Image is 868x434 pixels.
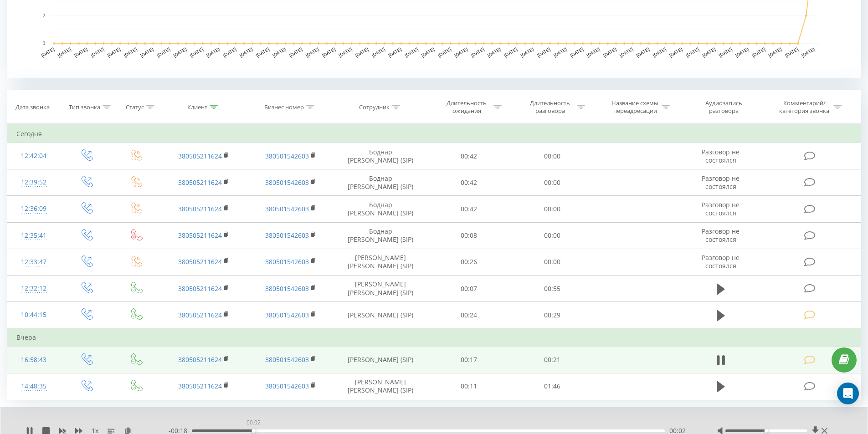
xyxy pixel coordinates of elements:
td: 00:21 [511,347,594,373]
text: [DATE] [41,46,56,58]
div: Клиент [187,103,207,111]
a: 380505211624 [178,355,222,364]
a: 380501542603 [265,152,309,160]
text: [DATE] [123,46,138,58]
div: Название схемы переадресации [611,99,659,115]
div: 12:39:52 [16,174,51,191]
td: Вчера [7,328,861,347]
div: Open Intercom Messenger [837,383,859,404]
td: 00:42 [427,196,511,222]
text: [DATE] [73,46,88,58]
td: 00:00 [511,249,594,275]
text: [DATE] [404,46,419,58]
div: 12:33:47 [16,253,51,271]
text: [DATE] [421,46,436,58]
text: [DATE] [189,46,204,58]
a: 380505211624 [178,382,222,390]
text: [DATE] [751,46,766,58]
text: [DATE] [784,46,799,58]
td: [PERSON_NAME] [PERSON_NAME] (SIP) [334,276,427,302]
td: [PERSON_NAME] [PERSON_NAME] (SIP) [334,249,427,275]
td: Боднар [PERSON_NAME] (SIP) [334,222,427,249]
a: 380501542603 [265,178,309,187]
text: [DATE] [57,46,72,58]
text: [DATE] [90,46,105,58]
span: Разговор не состоялся [702,200,740,217]
td: 00:24 [427,302,511,329]
text: [DATE] [586,46,601,58]
text: 0 [42,41,45,46]
td: [PERSON_NAME] (SIP) [334,302,427,329]
td: 00:42 [427,143,511,169]
text: [DATE] [734,46,750,58]
text: [DATE] [768,46,783,58]
a: 380505211624 [178,178,222,187]
div: Дата звонка [15,103,50,111]
div: 12:35:41 [16,227,51,245]
div: 16:58:43 [16,351,51,369]
td: Боднар [PERSON_NAME] (SIP) [334,143,427,169]
span: Разговор не состоялся [702,227,740,244]
text: [DATE] [553,46,568,58]
td: 00:00 [511,143,594,169]
a: 380501542603 [265,355,309,364]
td: [PERSON_NAME] (SIP) [334,347,427,373]
div: Бизнес номер [264,103,304,111]
text: [DATE] [503,46,518,58]
text: [DATE] [288,46,303,58]
text: [DATE] [354,46,370,58]
text: [DATE] [272,46,287,58]
text: [DATE] [569,46,584,58]
td: 00:00 [511,169,594,196]
td: 00:26 [427,249,511,275]
a: 380505211624 [178,152,222,160]
text: [DATE] [205,46,221,58]
td: 00:55 [511,276,594,302]
a: 380501542603 [265,204,309,213]
a: 380505211624 [178,257,222,266]
div: 12:42:04 [16,147,51,165]
text: [DATE] [702,46,717,58]
a: 380501542603 [265,311,309,319]
td: 00:00 [511,196,594,222]
text: [DATE] [139,46,154,58]
a: 380501542603 [265,382,309,390]
text: [DATE] [338,46,353,58]
td: 01:46 [511,373,594,399]
td: Боднар [PERSON_NAME] (SIP) [334,196,427,222]
text: [DATE] [107,46,122,58]
td: 00:29 [511,302,594,329]
td: 00:17 [427,347,511,373]
td: 00:42 [427,169,511,196]
span: Разговор не состоялся [702,148,740,164]
text: [DATE] [619,46,634,58]
text: [DATE] [437,46,452,58]
td: [PERSON_NAME] [PERSON_NAME] (SIP) [334,373,427,399]
text: [DATE] [801,46,816,58]
text: [DATE] [520,46,535,58]
td: 00:11 [427,373,511,399]
text: [DATE] [685,46,700,58]
text: [DATE] [305,46,320,58]
text: [DATE] [321,46,336,58]
text: [DATE] [173,46,188,58]
a: 380505211624 [178,311,222,319]
td: Сегодня [7,125,861,143]
div: Длительность ожидания [442,99,491,115]
div: Тип звонка [69,103,100,111]
a: 380501542603 [265,257,309,266]
text: [DATE] [668,46,683,58]
text: [DATE] [470,46,485,58]
div: Accessibility label [764,429,768,433]
text: [DATE] [636,46,651,58]
div: Accessibility label [252,429,256,433]
div: Длительность разговора [526,99,575,115]
div: Комментарий/категория звонка [778,99,831,115]
text: 2 [42,13,45,18]
text: [DATE] [602,46,617,58]
text: [DATE] [387,46,402,58]
text: [DATE] [536,46,551,58]
text: [DATE] [652,46,667,58]
div: 12:36:09 [16,200,51,218]
a: 380501542603 [265,284,309,293]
